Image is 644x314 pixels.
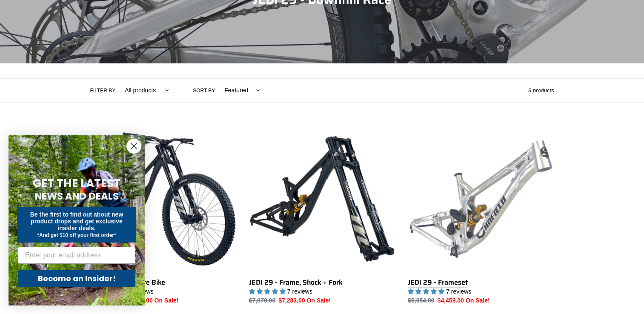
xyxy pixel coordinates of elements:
input: Enter your email address [18,247,135,264]
span: Be the first to find out about new product drops and get exclusive insider deals. [30,211,123,231]
label: Filter by [90,87,116,94]
span: 3 products [528,87,554,94]
label: Sort by [193,87,215,94]
span: *And get $10 off your first order* [37,232,116,238]
span: GET THE LATEST [33,176,120,191]
button: Close dialog [126,139,141,154]
span: NEWS AND DEALS [35,189,119,203]
button: Become an Insider! [18,270,135,287]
